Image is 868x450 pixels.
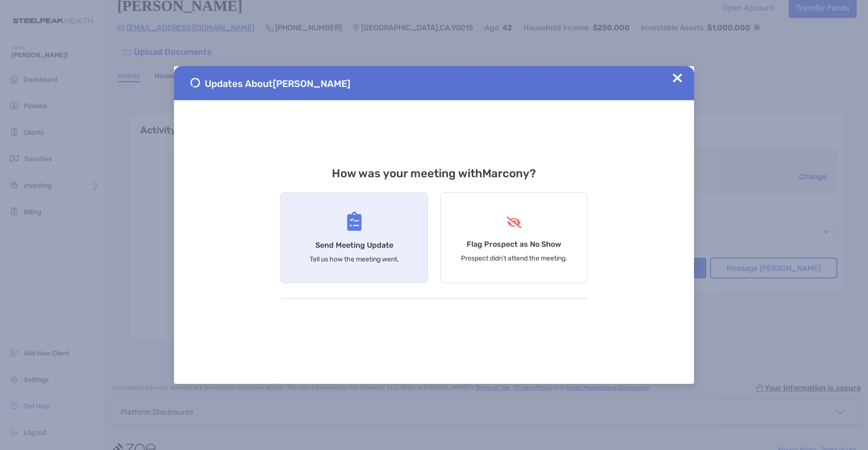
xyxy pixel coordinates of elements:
[310,255,399,263] p: Tell us how the meeting went.
[461,254,567,262] p: Prospect didn’t attend the meeting.
[467,240,561,249] h4: Flag Prospect as No Show
[205,78,350,89] span: Updates About [PERSON_NAME]
[347,212,362,231] img: Send Meeting Update
[315,241,393,250] h4: Send Meeting Update
[673,73,682,83] img: Close Updates Zoe
[280,167,588,180] h3: How was your meeting with Marcony ?
[191,78,200,87] img: Send Meeting Update 1
[505,216,523,228] img: Flag Prospect as No Show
